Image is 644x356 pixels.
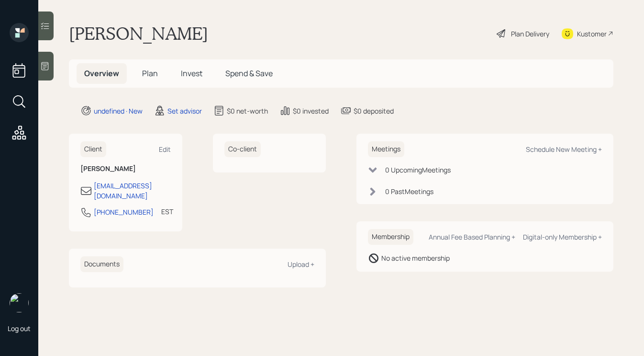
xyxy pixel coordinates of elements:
[385,186,433,196] div: 0 Past Meeting s
[167,106,202,116] div: Set advisor
[381,253,450,263] div: No active membership
[511,29,549,39] div: Plan Delivery
[10,293,29,312] img: aleksandra-headshot.png
[429,232,515,241] div: Annual Fee Based Planning +
[368,229,413,245] h6: Membership
[80,256,123,272] h6: Documents
[368,141,404,157] h6: Meetings
[181,68,202,79] span: Invest
[288,260,314,269] div: Upload +
[354,106,394,116] div: $0 deposited
[523,232,602,241] div: Digital-only Membership +
[526,145,602,154] div: Schedule New Meeting +
[8,324,31,333] div: Log out
[142,68,158,79] span: Plan
[159,145,171,154] div: Edit
[385,165,451,175] div: 0 Upcoming Meeting s
[69,23,208,44] h1: [PERSON_NAME]
[80,141,106,157] h6: Client
[577,29,607,39] div: Kustomer
[161,207,173,217] div: EST
[94,207,154,217] div: [PHONE_NUMBER]
[94,181,171,201] div: [EMAIL_ADDRESS][DOMAIN_NAME]
[227,106,268,116] div: $0 net-worth
[94,106,143,116] div: undefined · New
[293,106,329,116] div: $0 invested
[80,165,171,173] h6: [PERSON_NAME]
[84,68,119,79] span: Overview
[224,141,261,157] h6: Co-client
[225,68,273,79] span: Spend & Save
